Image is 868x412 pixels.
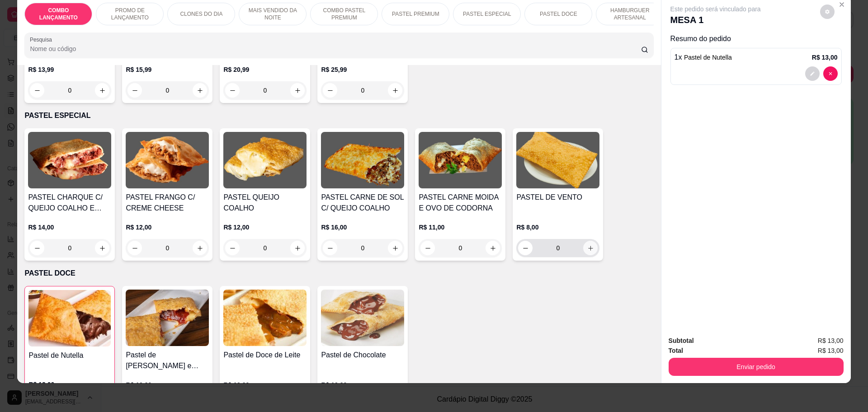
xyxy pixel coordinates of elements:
[32,7,85,21] p: COMBO LANÇAMENTO
[290,241,305,255] button: increase-product-quantity
[28,380,111,389] p: R$ 13,00
[419,223,502,232] p: R$ 11,00
[28,132,111,188] img: product-image
[388,241,402,255] button: increase-product-quantity
[126,223,209,232] p: R$ 12,00
[518,241,533,255] button: decrease-product-quantity
[820,5,835,19] button: decrease-product-quantity
[180,10,222,18] p: CLONES DO DIA
[30,36,55,43] label: Pesquisa
[223,223,307,232] p: R$ 12,00
[669,337,694,344] strong: Subtotal
[583,241,598,255] button: increase-product-quantity
[28,290,111,346] img: product-image
[684,54,732,61] span: Pastel de Nutella
[321,65,404,74] p: R$ 25,99
[818,336,844,346] span: R$ 13,00
[126,192,209,214] h4: PASTEL FRANGO C/ CREME CHEESE
[126,290,209,346] img: product-image
[223,132,307,188] img: product-image
[24,268,653,279] p: PASTEL DOCE
[670,5,761,14] p: Este pedido será vinculado para
[321,192,404,214] h4: PASTEL CARNE DE SOL C/ QUEIJO COALHO
[28,192,111,214] h4: PASTEL CHARQUE C/ QUEIJO COALHO E MEL
[24,110,653,121] p: PASTEL ESPECIAL
[126,350,209,371] h4: Pastel de [PERSON_NAME] e [PERSON_NAME]
[95,241,109,255] button: increase-product-quantity
[28,223,111,232] p: R$ 14,00
[818,346,844,356] span: R$ 13,00
[126,132,209,188] img: product-image
[246,7,299,21] p: MAIS VENDIDO DA NOITE
[805,66,820,81] button: decrease-product-quantity
[670,14,761,26] p: MESA 1
[223,192,307,214] h4: PASTEL QUEIJO COALHO
[127,241,142,255] button: decrease-product-quantity
[516,192,599,203] h4: PASTEL DE VENTO
[223,350,307,360] h4: Pastel de Doce de Leite
[516,132,599,188] img: product-image
[419,192,502,214] h4: PASTEL CARNE MOIDA E OVO DE CODORNA
[321,223,404,232] p: R$ 16,00
[126,380,209,389] p: R$ 10,00
[419,132,502,188] img: product-image
[30,44,641,53] input: Pesquisa
[28,350,111,361] h4: Pastel de Nutella
[223,380,307,389] p: R$ 10,00
[318,7,370,21] p: COMBO PASTEL PREMIUM
[223,290,307,346] img: product-image
[463,10,511,18] p: PASTEL ESPECIAL
[321,350,404,360] h4: Pastel de Chocolate
[675,52,732,63] p: 1 x
[669,347,683,354] strong: Total
[323,241,337,255] button: decrease-product-quantity
[669,358,844,376] button: Enviar pedido
[604,7,656,21] p: HAMBURGUER ARTESANAL
[812,53,838,62] p: R$ 13,00
[540,10,577,18] p: PASTEL DOCE
[486,241,500,255] button: increase-product-quantity
[104,7,156,21] p: PROMO DE LANÇAMENTO
[392,10,439,18] p: PASTEL PREMIUM
[193,241,207,255] button: increase-product-quantity
[30,241,44,255] button: decrease-product-quantity
[321,290,404,346] img: product-image
[420,241,435,255] button: decrease-product-quantity
[823,66,838,81] button: decrease-product-quantity
[321,380,404,389] p: R$ 10,00
[223,65,307,74] p: R$ 20,99
[126,65,209,74] p: R$ 15,99
[28,65,111,74] p: R$ 13,99
[670,33,842,44] p: Resumo do pedido
[516,223,599,232] p: R$ 8,00
[225,241,240,255] button: decrease-product-quantity
[321,132,404,188] img: product-image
